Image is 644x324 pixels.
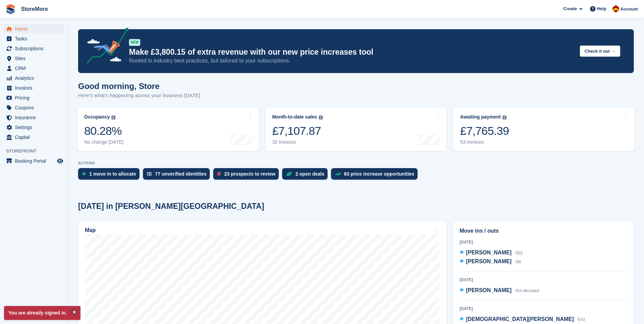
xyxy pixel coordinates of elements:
div: £7,107.87 [272,124,323,138]
a: menu [3,93,64,103]
a: [PERSON_NAME] D01 [460,249,523,257]
img: Store More Team [612,5,619,12]
a: menu [3,24,64,34]
a: menu [3,44,64,53]
span: I06 [515,259,521,264]
div: 2 open deals [295,171,324,177]
h2: Move ins / outs [460,227,627,235]
div: No change [DATE] [84,139,124,145]
span: [PERSON_NAME] [466,250,512,255]
span: Storefront [6,148,68,155]
a: 23 prospects to review [213,168,282,183]
div: 83 price increase opportunities [344,171,414,177]
span: Coupons [15,103,56,112]
div: 53 invoices [460,139,509,145]
span: E43 [578,317,585,322]
p: ACTIONS [78,161,634,165]
p: You are already signed in. [4,306,80,320]
div: £7,765.39 [460,124,509,138]
p: Rooted in industry best practices, but tailored to your subscriptions. [129,57,574,65]
button: Check it out → [580,46,620,57]
span: [PERSON_NAME] [466,287,512,293]
span: D01 [515,251,523,255]
div: Awaiting payment [460,114,501,120]
span: CRM [15,64,56,73]
span: Insurance [15,113,56,122]
h1: Good morning, Store [78,82,200,91]
div: NEW [129,39,140,46]
span: Help [597,5,606,12]
h2: Map [85,227,96,233]
a: Awaiting payment £7,765.39 53 invoices [453,108,634,151]
span: Sites [15,54,56,63]
img: verify_identity-adf6edd0f0f0b5bbfe63781bf79b02c33cf7c696d77639b501bdc392416b5a36.svg [147,172,152,176]
div: [DATE] [460,277,627,283]
div: 80.28% [84,124,124,138]
img: price-adjustments-announcement-icon-8257ccfd72463d97f412b2fc003d46551f7dbcb40ab6d574587a9cd5c0d94... [81,28,129,66]
a: menu [3,132,64,142]
a: Preview store [56,157,64,165]
a: Occupancy 80.28% No change [DATE] [77,108,259,151]
div: [DATE] [460,306,627,312]
a: menu [3,73,64,83]
span: Invoices [15,83,56,93]
a: menu [3,83,64,93]
a: StoreMore [18,3,51,15]
a: menu [3,113,64,122]
img: deal-1b604bf984904fb50ccaf53a9ad4b4a5d6e5aea283cecdc64d6e3604feb123c2.svg [286,172,292,176]
div: Month-to-date sales [272,114,317,120]
h2: [DATE] in [PERSON_NAME][GEOGRAPHIC_DATA] [78,202,264,211]
span: Pricing [15,93,56,103]
span: Capital [15,132,56,142]
a: menu [3,64,64,73]
span: Booking Portal [15,156,56,166]
a: menu [3,123,64,132]
a: Month-to-date sales £7,107.87 32 invoices [265,108,447,151]
a: menu [3,34,64,43]
span: Account [620,6,638,13]
a: menu [3,156,64,166]
img: icon-info-grey-7440780725fd019a000dd9b08b2336e03edf1995a4989e88bcd33f0948082b44.svg [319,115,323,120]
div: 77 unverified identities [155,171,207,177]
span: Subscriptions [15,44,56,53]
span: Home [15,24,56,34]
div: 32 invoices [272,139,323,145]
img: icon-info-grey-7440780725fd019a000dd9b08b2336e03edf1995a4989e88bcd33f0948082b44.svg [502,115,507,120]
img: prospect-51fa495bee0391a8d652442698ab0144808aea92771e9ea1ae160a38d050c398.svg [217,172,221,176]
span: Not allocated [515,288,539,293]
a: 2 open deals [282,168,331,183]
span: Tasks [15,34,56,43]
img: price_increase_opportunities-93ffe204e8149a01c8c9dc8f82e8f89637d9d84a8eef4429ea346261dce0b2c0.svg [335,173,341,176]
div: 23 prospects to review [224,171,275,177]
span: [PERSON_NAME] [466,258,512,264]
div: Occupancy [84,114,110,120]
span: Settings [15,123,56,132]
p: Make £3,800.15 of extra revenue with our new price increases tool [129,47,574,57]
img: move_ins_to_allocate_icon-fdf77a2bb77ea45bf5b3d319d69a93e2d87916cf1d5bf7949dd705db3b84f3ca.svg [82,172,86,176]
img: icon-info-grey-7440780725fd019a000dd9b08b2336e03edf1995a4989e88bcd33f0948082b44.svg [111,115,115,120]
a: menu [3,54,64,63]
span: Create [563,5,577,12]
a: 77 unverified identities [143,168,214,183]
a: [PERSON_NAME] I06 [460,257,521,266]
a: 83 price increase opportunities [331,168,421,183]
a: [DEMOGRAPHIC_DATA][PERSON_NAME] E43 [460,315,585,324]
div: [DATE] [460,239,627,245]
div: 1 move in to allocate [89,171,136,177]
span: [DEMOGRAPHIC_DATA][PERSON_NAME] [466,316,574,322]
span: Analytics [15,73,56,83]
img: stora-icon-8386f47178a22dfd0bd8f6a31ec36ba5ce8667c1dd55bd0f319d3a0aa187defe.svg [5,4,16,14]
p: Here's what's happening across your business [DATE] [78,92,200,100]
a: 1 move in to allocate [78,168,143,183]
a: menu [3,103,64,112]
a: [PERSON_NAME] Not allocated [460,286,539,295]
